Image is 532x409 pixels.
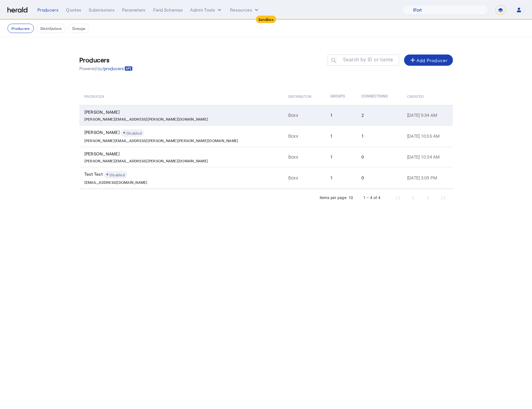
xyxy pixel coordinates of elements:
[363,195,381,201] div: 1 – 4 of 4
[37,7,59,13] div: Producers
[283,125,325,147] td: Boxx
[102,65,133,72] a: /producers
[404,55,453,66] button: Add Producer
[343,57,393,63] mat-label: Search by ID or name
[7,7,27,13] img: Herald Logo
[402,88,453,105] th: Created
[402,147,453,167] td: [DATE] 10:34 AM
[7,24,34,33] button: Producers
[79,88,283,105] th: Producer
[84,171,281,178] div: Test Test
[190,7,223,13] button: internal dropdown menu
[84,178,148,185] p: [EMAIL_ADDRESS][DOMAIN_NAME]
[84,115,208,121] p: [PERSON_NAME][EMAIL_ADDRESS][PERSON_NAME][DOMAIN_NAME]
[230,7,260,13] button: Resources dropdown menu
[361,112,399,118] div: 2
[325,105,356,125] td: 1
[68,24,89,33] button: Groups
[84,151,281,157] div: [PERSON_NAME]
[84,129,281,137] div: [PERSON_NAME]
[361,154,399,160] div: 0
[361,175,399,181] div: 0
[79,65,133,72] p: Powered by
[325,88,356,105] th: Groups
[283,147,325,167] td: Boxx
[122,7,146,13] div: Parameters
[361,133,399,139] div: 1
[409,56,417,64] mat-icon: add
[84,137,238,143] p: [PERSON_NAME][EMAIL_ADDRESS][PERSON_NAME][PERSON_NAME][DOMAIN_NAME]
[66,7,81,13] div: Quotes
[256,16,276,23] div: Sandbox
[325,147,356,167] td: 1
[327,57,338,65] mat-icon: search
[84,157,208,163] p: [PERSON_NAME][EMAIL_ADDRESS][PERSON_NAME][DOMAIN_NAME]
[402,105,453,125] td: [DATE] 9:34 AM
[283,105,325,125] td: Boxx
[79,55,133,64] h3: Producers
[126,131,142,135] span: Disabled
[356,88,402,105] th: Connections
[402,125,453,147] td: [DATE] 10:05 AM
[36,24,66,33] button: Distributors
[89,7,115,13] div: Submissions
[409,56,448,64] div: Add Producer
[325,167,356,189] td: 1
[283,167,325,189] td: Boxx
[320,195,347,201] div: Items per page:
[402,167,453,189] td: [DATE] 3:09 PM
[283,88,325,105] th: Distributor
[349,195,353,201] div: 10
[110,173,125,177] span: Disabled
[153,7,183,13] div: Field Schemas
[84,109,281,115] div: [PERSON_NAME]
[325,125,356,147] td: 1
